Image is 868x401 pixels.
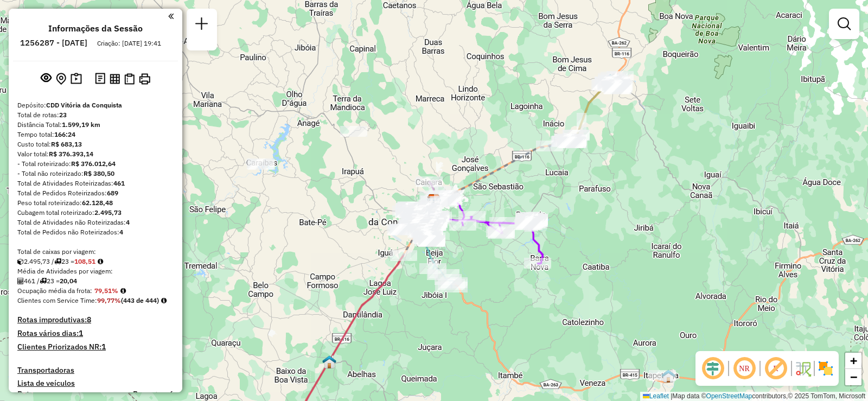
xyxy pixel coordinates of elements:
h4: Transportadoras [17,366,174,375]
span: Clientes com Service Time: [17,296,97,304]
strong: R$ 380,50 [84,169,114,177]
div: Distância Total: [17,120,174,130]
div: Total de Pedidos não Roteirizados: [17,227,174,237]
h4: Lista de veículos [17,379,174,388]
div: Atividade não roteirizada - 61.664.781 ISNEI AVELAR DOS SANTOS [340,126,367,137]
div: Peso total roteirizado: [17,198,174,208]
div: Tempo total: [17,130,174,139]
strong: 2.495,73 [94,208,122,217]
div: Depósito: [17,100,174,110]
img: PA Simulação Veredinha [322,355,336,369]
strong: 62.128,48 [82,199,113,207]
img: Fluxo de ruas [794,360,812,377]
strong: 4 [126,218,130,226]
span: + [850,354,857,367]
button: Logs desbloquear sessão [93,71,107,87]
button: Visualizar Romaneio [122,71,137,87]
span: Ocultar NR [731,355,757,381]
em: Rotas cross docking consideradas [161,297,167,304]
strong: 166:24 [54,130,75,138]
div: Total de Pedidos Roteirizados: [17,188,174,198]
button: Imprimir Rotas [137,71,152,87]
img: CDD Vitória da Conquista [427,194,441,208]
strong: 1 [101,342,106,352]
strong: 1.599,19 km [62,120,100,129]
img: PA - Poções [603,73,617,87]
div: Total de Atividades Roteirizadas: [17,179,174,188]
div: Valor total: [17,149,174,159]
a: Leaflet [643,392,669,400]
span: Ocupação média da frota: [17,287,92,295]
strong: 4 [119,228,123,236]
i: Cubagem total roteirizado [17,258,24,265]
div: Total de rotas: [17,110,174,120]
strong: 79,51% [94,287,118,295]
div: Total de caixas por viagem: [17,247,174,257]
a: Nova sessão e pesquisa [191,13,213,37]
button: Painel de Sugestão [68,71,84,87]
em: Média calculada utilizando a maior ocupação (%Peso ou %Cubagem) de cada rota da sessão. Rotas cro... [120,288,126,294]
div: Atividade não roteirizada - JOSENILDA PEREIRA SA [649,370,676,381]
h4: Recargas: 6 [133,390,174,399]
div: 2.495,73 / 23 = [17,257,174,266]
a: OpenStreetMap [706,392,752,400]
span: − [850,370,857,384]
i: Total de Atividades [17,278,24,284]
div: Criação: [DATE] 19:41 [93,39,165,48]
h4: Informações da Sessão [48,23,143,34]
strong: 1 [79,328,83,338]
span: Ocultar deslocamento [700,355,726,381]
strong: (443 de 444) [121,296,159,304]
h4: Rotas improdutivas: [17,315,174,324]
a: Exibir filtros [833,13,855,35]
i: Total de rotas [54,258,61,265]
strong: 108,51 [74,257,95,265]
h6: 1256287 - [DATE] [20,38,87,48]
i: Total de rotas [40,278,47,284]
h4: Rotas vários dias: [17,329,174,338]
a: Clique aqui para minimizar o painel [168,10,174,22]
a: Zoom in [845,353,861,369]
div: Custo total: [17,139,174,149]
span: Exibir rótulo [763,355,789,381]
i: Meta Caixas/viagem: 176,52 Diferença: -68,01 [98,258,103,265]
div: 461 / 23 = [17,276,174,286]
div: Média de Atividades por viagem: [17,266,174,276]
strong: 8 [87,315,91,324]
h4: Clientes Priorizados NR: [17,342,174,352]
button: Visualizar relatório de Roteirização [107,71,122,86]
div: Atividade não roteirizada - MG BATIDAS [248,159,275,170]
a: Rotas [17,390,37,399]
div: - Total roteirizado: [17,159,174,169]
strong: 20,04 [60,277,77,285]
strong: 461 [113,179,125,187]
img: Exibir/Ocultar setores [817,360,834,377]
div: - Total não roteirizado: [17,169,174,179]
a: Zoom out [845,369,861,385]
span: | [671,392,672,400]
img: PA - Itapetinga [661,369,675,383]
strong: R$ 376.393,14 [49,150,93,158]
div: Map data © contributors,© 2025 TomTom, Microsoft [640,392,868,401]
strong: R$ 683,13 [51,140,82,148]
button: Centralizar mapa no depósito ou ponto de apoio [54,71,68,87]
strong: CDD Vitória da Conquista [46,101,122,109]
strong: 99,77% [97,296,121,304]
strong: R$ 376.012,64 [71,160,116,168]
div: Cubagem total roteirizado: [17,208,174,218]
button: Exibir sessão original [39,70,54,87]
div: Atividade não roteirizada - JURACI SILVA COSTA [247,158,274,169]
strong: 689 [107,189,118,197]
strong: 23 [59,111,67,119]
div: Total de Atividades não Roteirizadas: [17,218,174,227]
